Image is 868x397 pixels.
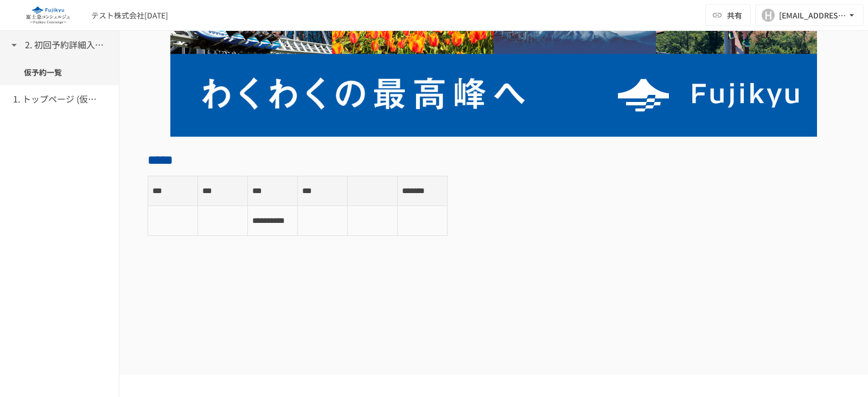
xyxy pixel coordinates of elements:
[762,9,775,22] div: H
[727,9,742,21] span: 共有
[755,4,864,26] button: H[EMAIL_ADDRESS][PERSON_NAME][DOMAIN_NAME]
[25,38,112,52] h6: 2. 初回予約詳細入力ページ
[705,4,751,26] button: 共有
[13,7,82,24] img: eQeGXtYPV2fEKIA3pizDiVdzO5gJTl2ahLbsPaD2E4R
[24,66,95,78] span: 仮予約一覧
[779,9,846,22] div: [EMAIL_ADDRESS][PERSON_NAME][DOMAIN_NAME]
[91,10,168,21] div: テスト株式会社[DATE]
[13,92,100,106] h6: 1. トップページ (仮予約一覧)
